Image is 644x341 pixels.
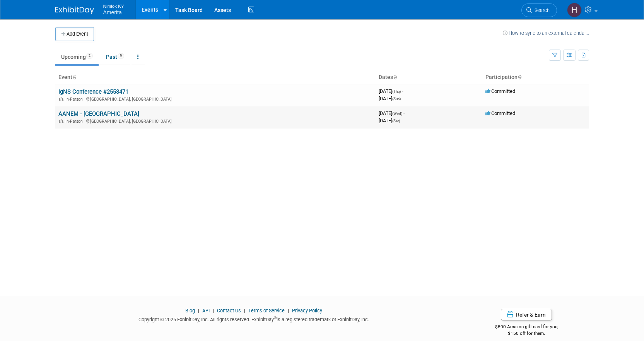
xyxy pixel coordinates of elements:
[55,50,99,64] a: Upcoming2
[379,96,401,101] span: [DATE]
[103,9,122,15] span: Amerita
[503,30,589,36] a: How to sync to an external calendar...
[464,319,589,336] div: $500 Amazon gift card for you,
[402,88,403,94] span: -
[376,71,482,84] th: Dates
[185,308,195,314] a: Blog
[393,74,397,80] a: Sort by Start Date
[392,111,402,116] span: (Wed)
[217,308,241,314] a: Contact Us
[202,308,210,314] a: API
[286,308,291,314] span: |
[55,27,94,41] button: Add Event
[242,308,247,314] span: |
[55,314,453,323] div: Copyright © 2025 ExhibitDay, Inc. All rights reserved. ExhibitDay is a registered trademark of Ex...
[100,50,130,64] a: Past9
[65,119,85,124] span: In-Person
[567,3,582,17] img: Hannah Durbin
[482,71,589,84] th: Participation
[55,71,376,84] th: Event
[292,308,322,314] a: Privacy Policy
[392,89,401,94] span: (Thu)
[103,2,124,10] span: Nimlok KY
[464,330,589,337] div: $150 off for them.
[379,118,400,123] span: [DATE]
[59,97,63,101] img: In-Person Event
[532,7,550,13] span: Search
[518,74,521,80] a: Sort by Participation Type
[403,110,405,116] span: -
[86,53,93,59] span: 2
[118,53,124,59] span: 9
[65,97,85,102] span: In-Person
[485,110,515,116] span: Committed
[211,308,216,314] span: |
[248,308,285,314] a: Terms of Service
[196,308,201,314] span: |
[58,110,139,117] a: AANEM - [GEOGRAPHIC_DATA]
[392,119,400,123] span: (Sat)
[72,74,76,80] a: Sort by Event Name
[379,110,405,116] span: [DATE]
[59,119,63,123] img: In-Person Event
[485,88,515,94] span: Committed
[501,309,552,320] a: Refer & Earn
[55,7,94,14] img: ExhibitDay
[379,88,403,94] span: [DATE]
[58,88,128,95] a: IgNS Conference #2558471
[392,97,401,101] span: (Sun)
[274,316,277,320] sup: ®
[521,3,557,17] a: Search
[58,118,372,124] div: [GEOGRAPHIC_DATA], [GEOGRAPHIC_DATA]
[58,96,372,102] div: [GEOGRAPHIC_DATA], [GEOGRAPHIC_DATA]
